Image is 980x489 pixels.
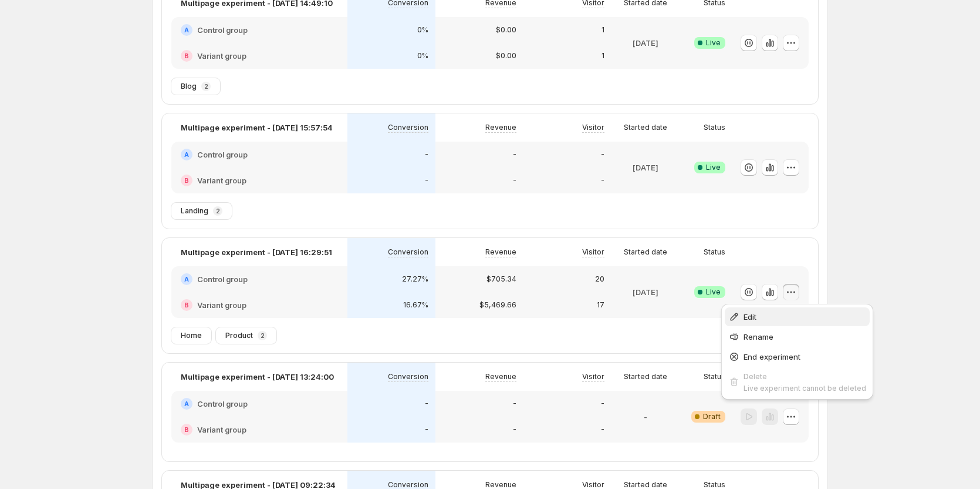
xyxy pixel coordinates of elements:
span: Edit [744,312,756,321]
p: 2 [261,332,265,339]
p: Started date [624,372,667,381]
p: - [513,150,516,159]
p: [DATE] [633,286,658,298]
p: Multipage experiment - [DATE] 15:57:54 [181,122,333,133]
p: $5,469.66 [479,300,516,310]
p: Started date [624,247,667,257]
span: Draft [703,412,721,421]
h2: Variant group [197,50,246,62]
h2: B [184,302,189,309]
p: Status [704,123,725,132]
span: Live [706,163,721,172]
span: End experiment [744,352,800,361]
p: 16.67% [403,300,428,310]
p: - [425,176,428,185]
p: 17 [597,300,604,310]
p: Visitor [582,247,604,257]
h2: Variant group [197,299,246,311]
p: $0.00 [496,25,516,35]
h2: A [184,400,189,407]
p: - [513,399,516,408]
p: - [644,411,647,423]
span: Landing [181,206,208,216]
p: Status [704,372,725,381]
p: - [601,150,604,159]
span: Live [706,287,721,297]
p: 2 [204,83,208,90]
button: End experiment [725,347,870,366]
p: - [425,399,428,408]
span: Blog [181,82,197,91]
p: - [601,425,604,434]
p: 1 [601,51,604,61]
p: - [513,425,516,434]
p: - [513,176,516,185]
p: 2 [216,207,220,215]
p: $0.00 [496,51,516,61]
p: 1 [601,25,604,35]
span: Rename [744,332,773,341]
span: Live [706,38,721,48]
p: Conversion [388,123,428,132]
p: Visitor [582,372,604,381]
p: [DATE] [633,162,658,173]
p: Revenue [485,123,516,132]
span: Home [181,331,202,340]
h2: B [184,177,189,184]
p: Started date [624,123,667,132]
h2: A [184,276,189,283]
h2: A [184,26,189,34]
h2: Control group [197,273,248,285]
p: - [425,150,428,159]
h2: B [184,52,189,59]
span: Live experiment cannot be deleted [744,384,866,393]
h2: Variant group [197,424,246,436]
p: - [601,176,604,185]
p: - [425,425,428,434]
p: Multipage experiment - [DATE] 16:29:51 [181,246,332,258]
div: Delete [744,370,866,382]
p: 20 [595,274,604,284]
p: 0% [417,25,428,35]
h2: Variant group [197,175,246,186]
h2: B [184,426,189,433]
p: Revenue [485,372,516,381]
p: - [601,399,604,408]
span: Product [225,331,253,340]
p: Conversion [388,247,428,257]
p: Conversion [388,372,428,381]
p: [DATE] [633,37,658,49]
p: 0% [417,51,428,61]
p: Visitor [582,123,604,132]
p: 27.27% [402,274,428,284]
h2: A [184,151,189,158]
h2: Control group [197,398,248,410]
button: Edit [725,307,870,326]
p: Multipage experiment - [DATE] 13:24:00 [181,371,334,383]
button: DeleteLive experiment cannot be deleted [725,367,870,396]
p: Revenue [485,247,516,257]
h2: Control group [197,149,248,160]
button: Rename [725,327,870,346]
p: Status [704,247,725,257]
h2: Control group [197,24,248,36]
p: $705.34 [486,274,516,284]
